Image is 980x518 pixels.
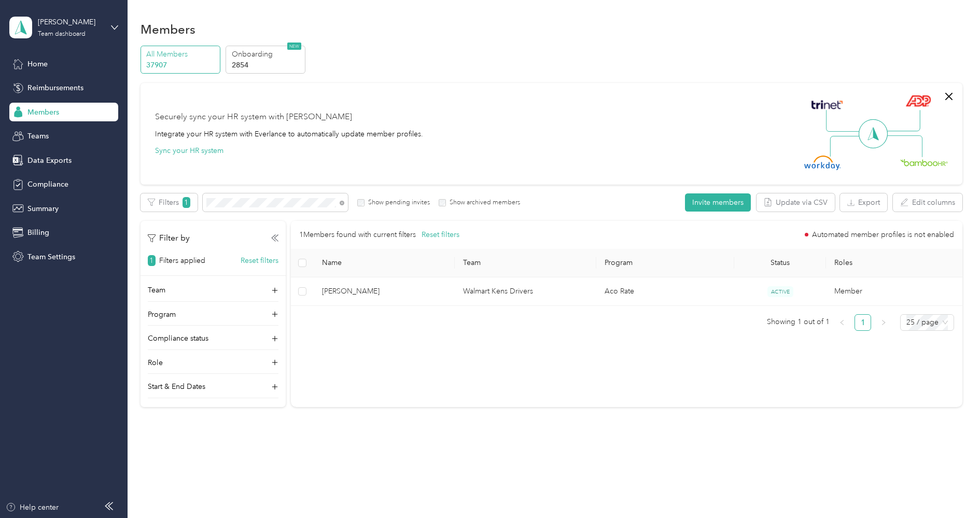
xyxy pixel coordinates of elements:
button: Reset filters [422,229,459,241]
th: Roles [826,249,968,277]
button: Edit columns [893,193,962,212]
img: Line Right Up [884,110,920,132]
img: Workday [804,156,841,170]
div: Securely sync your HR system with [PERSON_NAME] [155,111,352,123]
h1: Members [141,24,195,35]
td: Member [826,277,968,306]
label: Show pending invites [365,198,430,207]
p: 2854 [232,60,302,71]
button: Reset filters [241,255,278,266]
span: Team Settings [27,251,75,262]
span: Billing [27,227,49,238]
a: 1 [855,315,871,330]
div: Page Size [900,314,954,331]
td: Walmart Kens Drivers [455,277,596,306]
span: Reimbursements [27,82,83,93]
span: Home [27,59,48,69]
span: right [880,319,887,326]
button: left [834,314,850,331]
li: Previous Page [834,314,850,331]
li: Next Page [875,314,892,331]
p: Compliance status [148,333,208,344]
span: 1 [148,255,156,266]
img: Line Right Down [886,135,922,158]
p: Role [148,357,163,368]
span: Summary [27,203,59,214]
p: Team [148,285,165,296]
img: Line Left Up [826,110,862,132]
img: ADP [905,95,931,107]
span: 25 / page [906,315,948,330]
span: [PERSON_NAME] [322,286,447,297]
label: Show archived members [446,198,520,207]
span: ACTIVE [767,286,793,297]
img: Line Left Down [830,135,866,157]
th: Program [596,249,734,277]
p: All Members [146,49,217,60]
th: Team [455,249,596,277]
button: Sync your HR system [155,145,223,156]
button: Export [840,193,887,212]
button: Help center [6,502,59,513]
span: Automated member profiles is not enabled [812,231,954,239]
button: Update via CSV [757,193,835,212]
li: 1 [855,314,871,331]
button: Invite members [685,193,751,212]
iframe: Everlance-gr Chat Button Frame [922,460,980,518]
button: right [875,314,892,331]
button: Filters1 [141,193,198,212]
span: Compliance [27,179,68,190]
p: Onboarding [232,49,302,60]
td: Aco Rate [596,277,734,306]
span: left [839,319,845,326]
div: [PERSON_NAME] [38,17,103,27]
div: Team dashboard [38,31,86,37]
span: Name [322,258,447,267]
th: Status [734,249,826,277]
span: NEW [287,43,301,50]
p: Program [148,309,176,320]
p: 1 Members found with current filters [299,229,416,241]
p: Filter by [148,232,190,245]
span: 1 [183,197,190,208]
td: Azenath Tovar [314,277,455,306]
p: Filters applied [159,255,205,266]
span: Showing 1 out of 1 [767,314,830,330]
img: Trinet [809,97,845,112]
p: 37907 [146,60,217,71]
p: Start & End Dates [148,381,205,392]
span: Teams [27,131,49,142]
span: Members [27,107,59,118]
div: Integrate your HR system with Everlance to automatically update member profiles. [155,129,423,139]
span: Data Exports [27,155,72,166]
img: BambooHR [900,159,948,166]
th: Name [314,249,455,277]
